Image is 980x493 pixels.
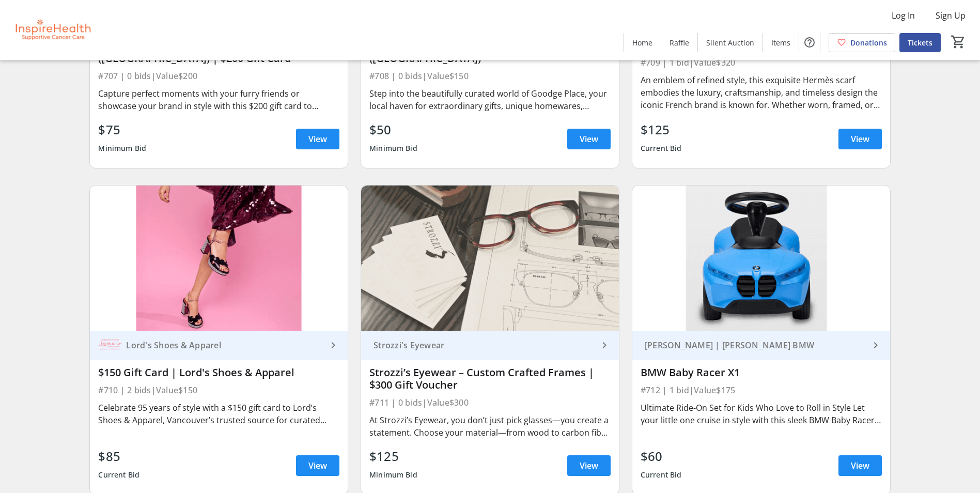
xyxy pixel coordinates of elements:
div: [PERSON_NAME] | [PERSON_NAME] BMW [641,340,869,350]
div: #707 | 0 bids | Value $200 [98,69,339,83]
a: Lord's Shoes & ApparelLord's Shoes & Apparel [90,331,348,360]
a: View [838,455,882,476]
a: View [567,129,611,149]
div: Minimum Bid [369,139,417,158]
div: #711 | 0 bids | Value $300 [369,395,611,410]
div: #709 | 1 bid | Value $320 [641,55,882,70]
img: Strozzi’s Eyewear – Custom Crafted Frames | $300 Gift Voucher [361,186,619,331]
div: $85 [98,447,139,466]
span: Tickets [908,37,932,48]
span: Log In [892,9,915,22]
a: View [296,455,339,476]
span: View [851,133,869,145]
span: Raffle [670,37,689,48]
div: Minimum Bid [98,139,146,158]
span: Home [632,37,652,48]
a: Donations [829,33,895,52]
mat-icon: keyboard_arrow_right [869,339,882,351]
div: #712 | 1 bid | Value $175 [641,383,882,397]
a: [PERSON_NAME] | [PERSON_NAME] BMW [632,331,890,360]
div: Ultimate Ride-On Set for Kids Who Love to Roll in Style Let your little one cruise in style with ... [641,402,882,426]
div: At Strozzi’s Eyewear, you don’t just pick glasses—you create a statement. Choose your material—fr... [369,414,611,439]
span: Sign Up [936,9,966,22]
div: $125 [369,447,417,466]
div: #710 | 2 bids | Value $150 [98,383,339,397]
div: $60 [641,447,682,466]
div: Minimum Bid [369,466,417,484]
span: Donations [850,37,887,48]
mat-icon: keyboard_arrow_right [327,339,339,351]
div: An emblem of refined style, this exquisite Hermès scarf embodies the luxury, craftsmanship, and t... [641,74,882,111]
a: Items [763,33,799,52]
a: Home [624,33,661,52]
span: View [308,133,327,145]
span: View [308,459,327,472]
a: View [567,455,611,476]
span: View [851,459,869,472]
a: Strozzi's Eyewear [361,331,619,360]
a: Raffle [661,33,697,52]
div: Strozzi's Eyewear [369,340,598,350]
div: Step into the beautifully curated world of Goodge Place, your local haven for extraordinary gifts... [369,87,611,112]
div: Celebrate 95 years of style with a $150 gift card to Lord’s Shoes & Apparel, Vancouver’s trusted ... [98,402,339,426]
div: BMW Baby Racer X1 [641,366,882,379]
a: Tickets [899,33,941,52]
a: Silent Auction [698,33,763,52]
div: #708 | 0 bids | Value $150 [369,69,611,83]
div: Current Bid [641,466,682,484]
div: Strozzi’s Eyewear – Custom Crafted Frames | $300 Gift Voucher [369,366,611,391]
div: $150 Gift Card | Lord's Shoes & Apparel [98,366,339,379]
div: Current Bid [641,139,682,158]
button: Log In [883,7,923,24]
span: Items [771,37,790,48]
img: BMW Baby Racer X1 [632,186,890,331]
a: View [838,129,882,149]
span: Silent Auction [706,37,754,48]
a: View [296,129,339,149]
img: InspireHealth Supportive Cancer Care's Logo [6,4,98,56]
div: $125 [641,120,682,139]
img: $150 Gift Card | Lord's Shoes & Apparel [90,186,348,331]
div: $50 [369,120,417,139]
button: Help [799,32,820,53]
button: Sign Up [927,7,974,24]
mat-icon: keyboard_arrow_right [598,339,611,351]
span: View [580,133,598,145]
div: Lord's Shoes & Apparel [122,340,327,350]
div: Capture perfect moments with your furry friends or showcase your brand in style with this $200 gi... [98,87,339,112]
img: Lord's Shoes & Apparel [98,333,122,357]
div: Current Bid [98,466,139,484]
span: View [580,459,598,472]
div: $75 [98,120,146,139]
button: Cart [949,33,968,51]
